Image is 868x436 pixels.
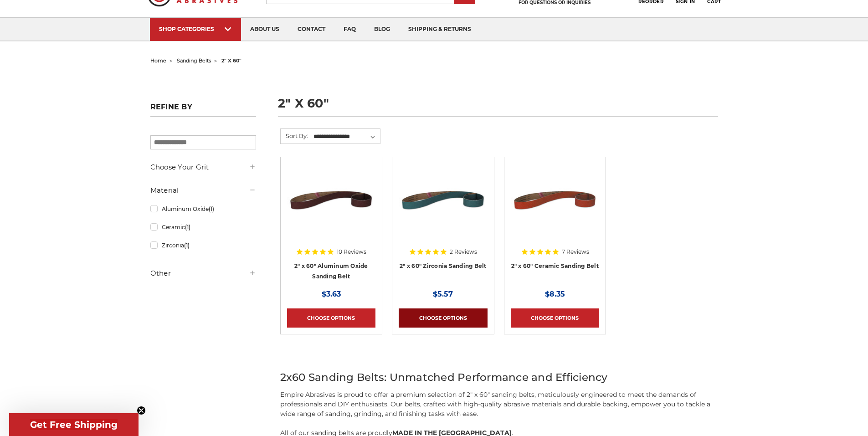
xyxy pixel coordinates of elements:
a: 2" x 60" Zirconia Pipe Sanding Belt [399,164,487,280]
select: Sort By: [312,130,380,144]
img: 2" x 60" Aluminum Oxide Pipe Sanding Belt [287,164,375,236]
p: Empire Abrasives is proud to offer a premium selection of 2" x 60" sanding belts, meticulously en... [280,390,718,419]
span: $5.57 [433,290,453,298]
span: (1) [184,242,190,249]
div: SHOP CATEGORIES [159,26,232,32]
a: shipping & returns [399,18,480,41]
a: about us [241,18,288,41]
a: Ceramic [150,219,256,235]
img: 2" x 60" Zirconia Pipe Sanding Belt [399,164,487,236]
a: home [150,57,166,64]
span: (1) [209,205,214,212]
span: Get Free Shipping [30,419,118,430]
label: Sort By: [281,129,308,143]
h5: Material [150,185,256,196]
a: Choose Options [511,308,599,328]
span: 2" x 60" [221,57,241,64]
h5: Other [150,268,256,279]
h5: Choose Your Grit [150,162,256,173]
a: contact [288,18,334,41]
span: $3.63 [322,290,341,298]
a: Choose Options [287,308,375,328]
img: 2" x 60" Ceramic Pipe Sanding Belt [511,164,599,236]
a: sanding belts [177,57,211,64]
button: Close teaser [137,406,146,415]
h5: Refine by [150,103,256,117]
a: Choose Options [399,308,487,328]
a: faq [334,18,365,41]
a: 2" x 60" Aluminum Oxide Pipe Sanding Belt [287,164,375,280]
a: Zirconia [150,237,256,253]
a: Aluminum Oxide [150,201,256,217]
a: 2" x 60" Ceramic Pipe Sanding Belt [511,164,599,280]
div: Get Free ShippingClose teaser [9,413,139,436]
h2: 2x60 Sanding Belts: Unmatched Performance and Efficiency [280,369,718,385]
a: blog [365,18,399,41]
span: (1) [185,224,190,231]
span: $8.35 [545,290,565,298]
h1: 2" x 60" [278,97,718,117]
